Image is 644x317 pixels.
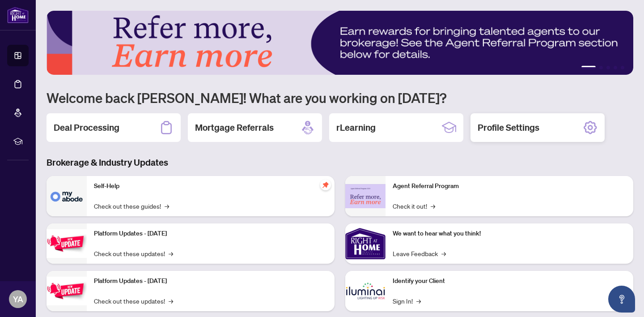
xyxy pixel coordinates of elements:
img: Slide 0 [47,11,633,75]
img: Identify your Client [345,271,386,311]
a: Check it out!→ [393,201,435,211]
button: Open asap [608,286,635,313]
span: → [431,201,435,211]
span: → [416,296,421,306]
button: 1 [581,66,596,69]
p: Platform Updates - [DATE] [94,276,327,286]
span: → [169,248,173,258]
a: Check out these guides!→ [94,201,169,211]
h2: Deal Processing [54,121,119,134]
h3: Brokerage & Industry Updates [47,156,633,169]
p: Identify your Client [393,276,626,286]
img: Platform Updates - July 21, 2025 [47,229,87,257]
h1: Welcome back [PERSON_NAME]! What are you working on [DATE]? [47,89,633,106]
a: Check out these updates!→ [94,248,173,258]
h2: Mortgage Referrals [195,121,274,134]
span: → [169,296,173,306]
span: YA [13,293,23,305]
button: 5 [621,66,624,69]
img: Platform Updates - July 8, 2025 [47,277,87,305]
button: 4 [614,66,617,69]
a: Sign In!→ [393,296,421,306]
button: 2 [599,66,603,69]
img: We want to hear what you think! [345,223,386,264]
span: pushpin [320,180,331,190]
p: Agent Referral Program [393,181,626,191]
p: Self-Help [94,181,327,191]
img: Self-Help [47,176,87,216]
a: Leave Feedback→ [393,248,446,258]
span: → [165,201,169,211]
img: Agent Referral Program [345,184,386,209]
p: Platform Updates - [DATE] [94,229,327,239]
span: → [441,248,446,258]
p: We want to hear what you think! [393,229,626,239]
img: logo [7,7,29,23]
h2: rLearning [336,121,376,134]
button: 3 [606,66,610,69]
h2: Profile Settings [478,121,539,134]
a: Check out these updates!→ [94,296,173,306]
